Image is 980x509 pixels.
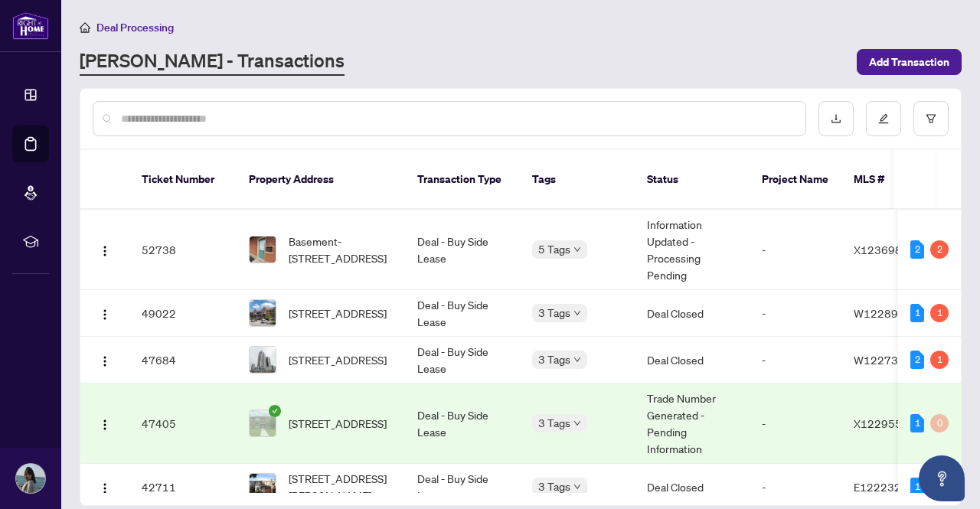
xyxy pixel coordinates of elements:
[854,243,916,256] span: X12369869
[99,482,111,494] img: Logo
[854,416,916,430] span: X12295580
[129,150,237,210] th: Ticket Number
[635,290,750,337] td: Deal Closed
[289,470,393,504] span: [STREET_ADDRESS][PERSON_NAME]
[750,290,841,337] td: -
[750,210,841,290] td: -
[250,300,276,326] img: thumbnail-img
[250,474,276,500] img: thumbnail-img
[866,101,901,136] button: edit
[878,113,889,124] span: edit
[913,101,949,136] button: filter
[129,337,237,383] td: 47684
[910,304,924,322] div: 1
[635,337,750,383] td: Deal Closed
[910,478,924,496] div: 1
[250,410,276,436] img: thumbnail-img
[93,475,117,499] button: Logo
[573,356,581,364] span: down
[16,464,45,493] img: Profile Icon
[573,246,581,253] span: down
[635,383,750,464] td: Trade Number Generated - Pending Information
[857,49,962,75] button: Add Transaction
[289,351,387,368] span: [STREET_ADDRESS]
[93,347,117,372] button: Logo
[93,237,117,262] button: Logo
[405,150,520,210] th: Transaction Type
[869,50,949,74] span: Add Transaction
[237,150,405,210] th: Property Address
[96,21,174,34] span: Deal Processing
[919,455,965,501] button: Open asap
[831,113,841,124] span: download
[573,309,581,317] span: down
[93,301,117,325] button: Logo
[405,337,520,383] td: Deal - Buy Side Lease
[129,383,237,464] td: 47405
[80,22,90,33] span: home
[538,414,570,432] span: 3 Tags
[538,240,570,258] span: 5 Tags
[573,419,581,427] span: down
[129,210,237,290] td: 52738
[538,304,570,321] span: 3 Tags
[99,308,111,321] img: Logo
[405,290,520,337] td: Deal - Buy Side Lease
[926,113,936,124] span: filter
[750,383,841,464] td: -
[405,210,520,290] td: Deal - Buy Side Lease
[405,383,520,464] td: Deal - Buy Side Lease
[289,233,393,266] span: Basement-[STREET_ADDRESS]
[930,240,949,259] div: 2
[930,304,949,322] div: 1
[841,150,933,210] th: MLS #
[910,240,924,259] div: 2
[854,353,919,367] span: W12273768
[269,405,281,417] span: check-circle
[93,411,117,436] button: Logo
[930,414,949,432] div: 0
[635,150,750,210] th: Status
[635,210,750,290] td: Information Updated - Processing Pending
[573,483,581,491] span: down
[80,48,345,76] a: [PERSON_NAME] - Transactions
[250,347,276,373] img: thumbnail-img
[910,414,924,432] div: 1
[99,245,111,257] img: Logo
[289,305,387,321] span: [STREET_ADDRESS]
[818,101,854,136] button: download
[99,355,111,367] img: Logo
[520,150,635,210] th: Tags
[854,480,915,494] span: E12223207
[930,351,949,369] div: 1
[99,419,111,431] img: Logo
[750,150,841,210] th: Project Name
[289,415,387,432] span: [STREET_ADDRESS]
[12,11,49,40] img: logo
[538,478,570,495] span: 3 Tags
[129,290,237,337] td: 49022
[910,351,924,369] div: 2
[854,306,919,320] span: W12289623
[538,351,570,368] span: 3 Tags
[250,237,276,263] img: thumbnail-img
[750,337,841,383] td: -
